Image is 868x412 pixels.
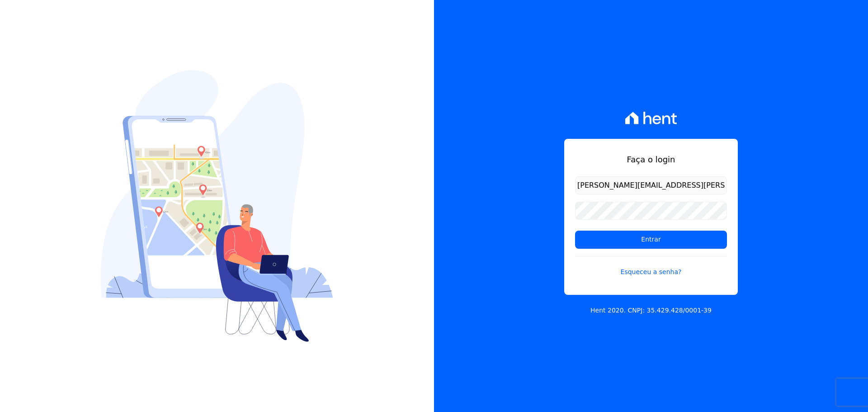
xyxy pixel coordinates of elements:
[575,231,727,249] input: Entrar
[575,176,727,194] input: Email
[590,306,712,315] p: Hent 2020. CNPJ: 35.429.428/0001-39
[575,153,727,166] h1: Faça o login
[575,256,727,277] a: Esqueceu a senha?
[101,70,333,342] img: Login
